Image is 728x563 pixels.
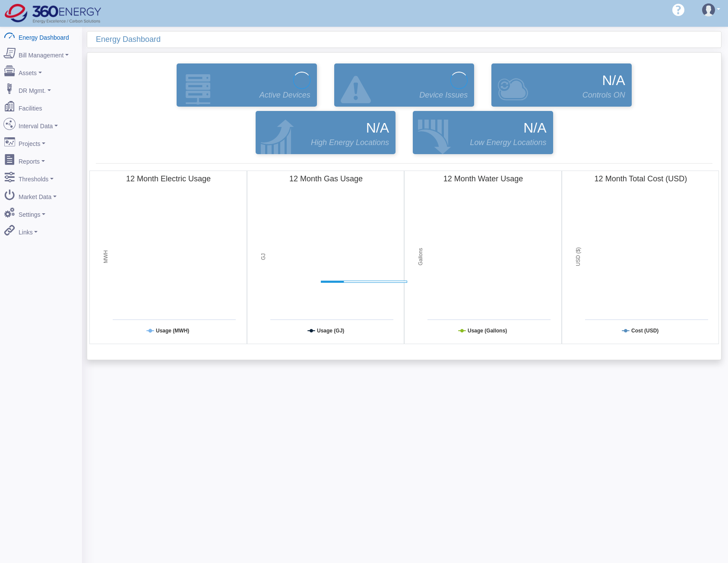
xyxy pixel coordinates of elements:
tspan: Cost (USD) [631,328,658,334]
tspan: Usage (GJ) [317,328,344,334]
span: High Energy Locations [311,137,389,149]
span: N/A [523,117,546,138]
div: Devices that are active and configured but are in an error state. [326,61,483,109]
span: N/A [366,117,389,138]
tspan: Gallons [418,248,424,266]
span: Controls ON [582,89,625,101]
tspan: 12 Month Gas Usage [289,174,362,183]
tspan: 12 Month Water Usage [443,174,523,183]
tspan: USD ($) [575,247,581,266]
tspan: MWH [103,250,109,263]
img: user-3.svg [702,3,715,16]
span: N/A [602,70,625,91]
tspan: Usage (Gallons) [468,328,507,334]
tspan: 12 Month Electric Usage [126,174,211,183]
tspan: 12 Month Total Cost (USD) [594,174,687,183]
a: Active Devices [174,63,319,107]
span: Active Devices [260,89,310,101]
tspan: GJ [260,253,266,260]
span: Low Energy Locations [470,137,546,149]
span: Device Issues [419,89,468,101]
tspan: Usage (MWH) [156,328,189,334]
div: Devices that are actively reporting data. [168,61,326,109]
div: Energy Dashboard [96,32,721,47]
